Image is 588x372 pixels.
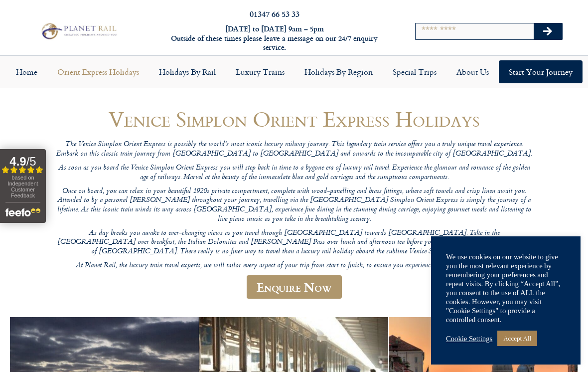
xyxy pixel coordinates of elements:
a: Start your Journey [499,60,583,83]
p: Once on board, you can relax in your beautiful 1920s private compartment, complete with wood-pane... [55,187,533,224]
p: The Venice Simplon Orient Express is possibly the world’s most iconic luxury railway journey. Thi... [55,140,533,159]
a: Holidays by Region [294,60,383,83]
a: Special Trips [383,60,446,83]
a: Home [6,60,47,83]
a: Accept All [497,331,537,346]
a: Orient Express Holidays [47,60,149,83]
p: As day breaks you awake to ever-changing views as you travel through [GEOGRAPHIC_DATA] towards [G... [55,229,533,257]
nav: Menu [5,60,583,83]
a: Luxury Trains [226,60,294,83]
a: Holidays by Rail [149,60,226,83]
a: 01347 66 53 33 [250,8,299,19]
a: About Us [446,60,499,83]
h6: [DATE] to [DATE] 9am – 5pm Outside of these times please leave a message on our 24/7 enquiry serv... [159,24,390,52]
button: Search [534,23,563,39]
h1: Venice Simplon Orient Express Holidays [55,107,533,131]
p: At Planet Rail, the luxury train travel experts, we will tailor every aspect of your trip from st... [55,261,533,271]
div: We use cookies on our website to give you the most relevant experience by remembering your prefer... [446,252,566,324]
a: Enquire Now [247,275,342,299]
img: Planet Rail Train Holidays Logo [38,21,118,41]
a: Cookie Settings [446,334,492,343]
p: As soon as you board the Venice Simplon Orient Express you will step back in time to a bygone era... [55,164,533,182]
